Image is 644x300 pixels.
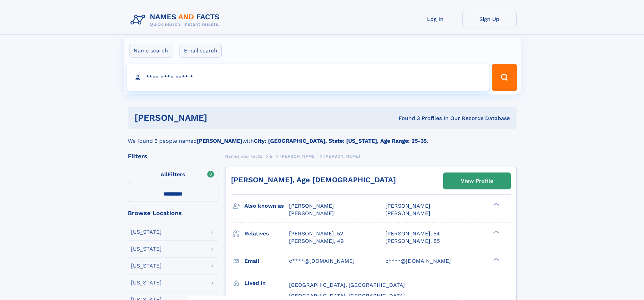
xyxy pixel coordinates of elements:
[492,64,517,91] button: Search Button
[462,11,517,27] a: Sign Up
[280,152,316,160] a: [PERSON_NAME]
[180,44,222,58] label: Email search
[131,263,162,269] div: [US_STATE]
[289,237,344,245] a: [PERSON_NAME], 49
[289,282,405,288] span: [GEOGRAPHIC_DATA], [GEOGRAPHIC_DATA]
[289,293,405,299] span: [GEOGRAPHIC_DATA], [GEOGRAPHIC_DATA]
[244,200,289,212] h3: Also known as
[492,257,500,261] div: ❯
[231,176,396,184] a: [PERSON_NAME], Age [DEMOGRAPHIC_DATA]
[244,255,289,267] h3: Email
[492,202,500,207] div: ❯
[128,167,218,183] label: Filters
[385,203,430,209] span: [PERSON_NAME]
[128,11,225,29] img: Logo Names and Facts
[244,228,289,239] h3: Relatives
[127,64,489,91] input: search input
[128,129,517,145] div: We found 3 people named with .
[289,230,343,237] a: [PERSON_NAME], 52
[385,210,430,216] span: [PERSON_NAME]
[225,152,262,160] a: Names and Facts
[128,153,218,159] div: Filters
[270,154,273,159] span: E
[129,44,172,58] label: Name search
[444,173,510,189] a: View Profile
[303,115,510,122] div: Found 3 Profiles In Our Records Database
[461,173,493,189] div: View Profile
[244,277,289,289] h3: Lived in
[128,210,218,216] div: Browse Locations
[408,11,462,27] a: Log In
[289,203,334,209] span: [PERSON_NAME]
[161,171,168,178] span: All
[270,152,273,160] a: E
[492,230,500,234] div: ❯
[131,246,162,252] div: [US_STATE]
[289,210,334,216] span: [PERSON_NAME]
[131,229,162,235] div: [US_STATE]
[254,138,427,144] b: City: [GEOGRAPHIC_DATA], State: [US_STATE], Age Range: 25-35
[197,138,242,144] b: [PERSON_NAME]
[131,280,162,285] div: [US_STATE]
[324,154,360,159] span: [PERSON_NAME]
[135,114,303,122] h1: [PERSON_NAME]
[385,237,440,245] a: [PERSON_NAME], 85
[280,154,316,159] span: [PERSON_NAME]
[385,230,440,237] a: [PERSON_NAME], 54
